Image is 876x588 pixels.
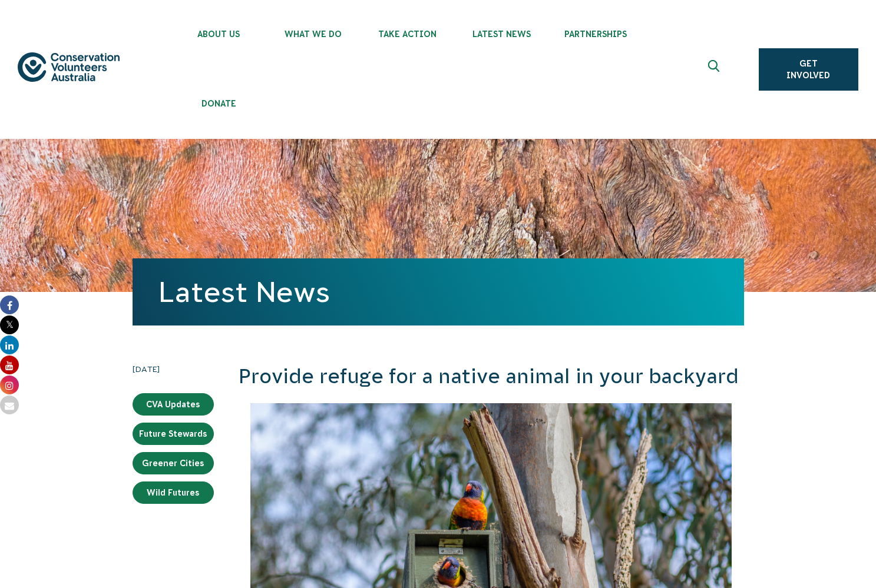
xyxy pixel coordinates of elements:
[133,452,214,474] a: Greener Cities
[133,423,214,445] a: Future Stewards
[239,363,744,391] h2: Provide refuge for a native animal in your backyard
[759,48,858,91] a: Get Involved
[266,29,360,39] span: What We Do
[548,29,643,39] span: Partnerships
[133,363,214,376] time: [DATE]
[133,481,214,504] a: Wild Futures
[133,393,214,416] a: CVA Updates
[701,55,729,84] button: Expand search box Close search box
[171,29,266,39] span: About Us
[454,29,548,39] span: Latest News
[18,52,120,82] img: logo.svg
[158,276,330,308] a: Latest News
[360,29,454,39] span: Take Action
[171,99,266,108] span: Donate
[708,60,722,79] span: Expand search box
